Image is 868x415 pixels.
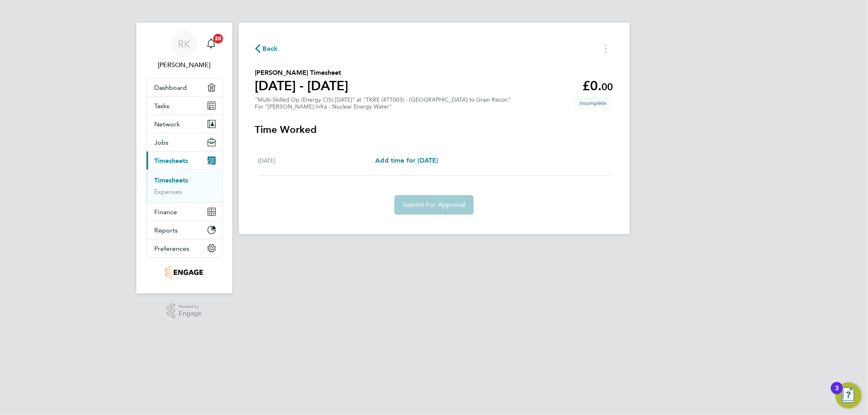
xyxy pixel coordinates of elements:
span: Tasks [155,102,170,110]
a: RK[PERSON_NAME] [146,31,223,70]
span: Jobs [155,139,169,146]
button: Finance [146,203,222,221]
button: Timesheets [146,152,222,169]
div: For "[PERSON_NAME] Infra - Nuclear Energy Water" [255,103,511,110]
a: Add time for [DATE] [375,156,438,165]
span: Add time for [DATE] [375,156,438,164]
button: Jobs [146,133,222,151]
button: Back [255,43,278,54]
span: Powered by [179,303,201,310]
span: This timesheet is Incomplete. [573,96,613,110]
span: Finance [155,208,177,216]
span: Network [155,120,180,128]
h3: Time Worked [255,123,613,136]
span: Ricky Knight [146,60,223,70]
a: Dashboard [146,78,222,96]
span: 20 [213,34,223,43]
div: "Multi-Skilled Op (Energy CIS) [DATE]" at "TKRE (4TT003) - [GEOGRAPHIC_DATA] to Grain Recon" [255,96,511,110]
button: Timesheets Menu [599,42,613,55]
span: Preferences [155,245,190,252]
h2: [PERSON_NAME] Timesheet [255,68,349,78]
span: Engage [179,310,201,317]
button: Reports [146,221,222,239]
span: RK [178,39,190,49]
a: Powered byEngage [167,303,201,319]
a: 20 [203,31,219,57]
span: Timesheets [155,157,188,165]
div: 3 [835,388,839,399]
span: Dashboard [155,84,187,91]
app-decimal: £0. [583,78,613,93]
nav: Main navigation [136,23,232,293]
a: Tasks [146,97,222,115]
a: Go to home page [146,266,223,279]
a: Expenses [155,188,182,196]
button: Network [146,115,222,133]
span: 00 [602,81,613,93]
span: Reports [155,226,178,234]
button: Open Resource Center, 3 new notifications [835,382,861,408]
a: Timesheets [155,176,188,184]
h1: [DATE] - [DATE] [255,78,349,94]
span: Back [263,44,278,54]
button: Preferences [146,239,222,257]
div: Timesheets [146,169,222,202]
div: [DATE] [258,156,376,165]
img: carmichael-logo-retina.png [165,266,203,279]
